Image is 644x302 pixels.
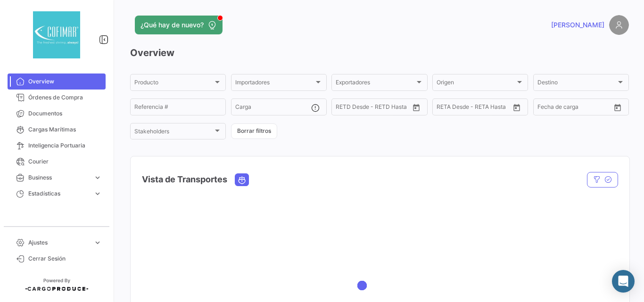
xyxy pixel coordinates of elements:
[28,157,102,166] span: Courier
[142,173,227,186] h4: Vista de Transportes
[8,90,106,106] a: Órdenes de Compra
[537,81,616,87] span: Destino
[611,100,625,114] button: Open calendar
[8,154,106,170] a: Courier
[460,105,495,112] input: Hasta
[28,173,90,182] span: Business
[359,105,394,112] input: Hasta
[33,11,80,58] img: dddaabaa-7948-40ed-83b9-87789787af52.jpeg
[336,81,414,87] span: Exportadores
[609,15,629,35] img: placeholder-user.png
[612,270,635,293] div: Abrir Intercom Messenger
[235,81,314,87] span: Importadores
[510,100,524,114] button: Open calendar
[235,174,248,186] button: Ocean
[8,122,106,138] a: Cargas Marítimas
[561,105,596,112] input: Hasta
[135,16,223,34] button: ¿Qué hay de nuevo?
[437,81,515,87] span: Origen
[28,254,102,263] span: Cerrar Sesión
[130,46,629,59] h3: Overview
[409,100,423,114] button: Open calendar
[134,130,213,136] span: Stakeholders
[28,141,102,150] span: Inteligencia Portuaria
[537,105,554,112] input: Desde
[28,77,102,86] span: Overview
[93,238,102,247] span: expand_more
[231,123,277,139] button: Borrar filtros
[551,20,604,30] span: [PERSON_NAME]
[8,138,106,154] a: Inteligencia Portuaria
[134,81,213,87] span: Producto
[93,189,102,198] span: expand_more
[437,105,454,112] input: Desde
[8,106,106,122] a: Documentos
[28,93,102,102] span: Órdenes de Compra
[8,73,106,90] a: Overview
[28,238,90,247] span: Ajustes
[28,125,102,134] span: Cargas Marítimas
[336,105,353,112] input: Desde
[93,173,102,182] span: expand_more
[140,20,204,30] span: ¿Qué hay de nuevo?
[28,189,90,198] span: Estadísticas
[28,109,102,118] span: Documentos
